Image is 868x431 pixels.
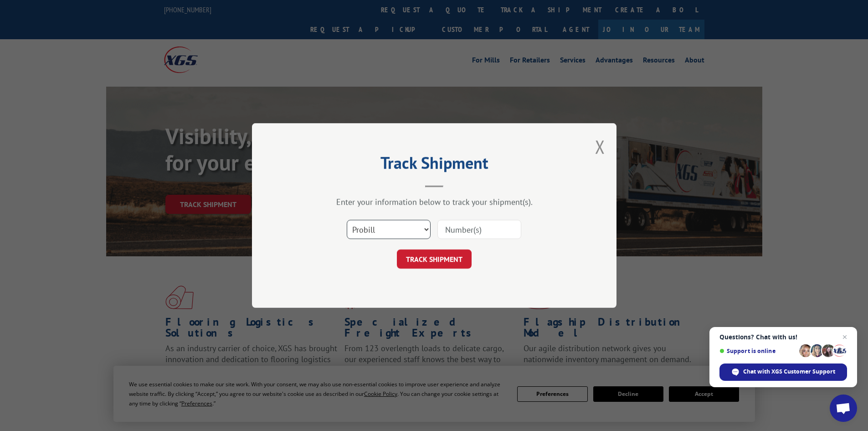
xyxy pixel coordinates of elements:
[719,333,847,341] span: Questions? Chat with us!
[595,135,605,159] button: Close modal
[437,220,521,239] input: Number(s)
[743,368,835,376] span: Chat with XGS Customer Support
[298,156,571,174] h2: Track Shipment
[830,395,857,422] a: Open chat
[397,249,472,269] button: TRACK SHIPMENT
[298,197,571,207] div: Enter your information below to track your shipment(s).
[719,348,796,354] span: Support is online
[719,363,847,381] span: Chat with XGS Customer Support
